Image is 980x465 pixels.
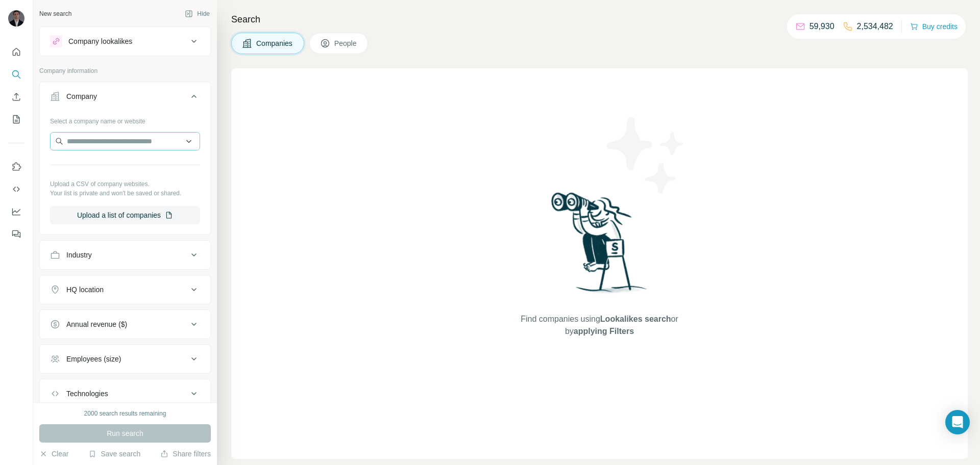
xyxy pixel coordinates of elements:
button: Use Surfe API [8,180,24,198]
span: applying Filters [574,327,634,335]
button: Use Surfe on LinkedIn [8,158,24,176]
button: Dashboard [8,202,24,221]
button: Search [8,65,24,84]
button: Hide [178,6,217,21]
button: My lists [8,110,24,128]
button: Feedback [8,225,24,243]
p: Your list is private and won't be saved or shared. [50,189,200,198]
div: Select a company name or website [50,113,200,126]
div: Technologies [66,389,108,399]
button: Employees (size) [40,347,210,371]
div: HQ location [66,285,104,295]
button: Annual revenue ($) [40,312,210,337]
span: People [334,38,358,48]
p: Company information [39,66,211,75]
button: Technologies [40,381,210,406]
div: New search [39,9,71,18]
button: Company [40,84,210,113]
button: Clear [39,449,68,459]
div: Company [66,91,97,101]
img: Surfe Illustration - Stars [600,109,692,201]
span: Companies [256,38,293,48]
button: Upload a list of companies [50,206,200,224]
button: Company lookalikes [40,29,210,54]
p: Upload a CSV of company websites. [50,179,200,189]
div: Open Intercom Messenger [945,410,970,434]
button: Quick start [8,43,24,61]
img: Surfe Illustration - Woman searching with binoculars [547,190,653,303]
span: Lookalikes search [600,315,671,323]
div: 2000 search results remaining [84,409,166,418]
button: Industry [40,243,210,267]
p: 59,930 [810,20,835,33]
h4: Search [231,12,968,27]
button: Enrich CSV [8,88,24,106]
button: Share filters [160,449,211,459]
div: Industry [66,250,92,260]
div: Employees (size) [66,354,121,364]
button: Save search [88,449,140,459]
img: Avatar [8,10,24,27]
div: Annual revenue ($) [66,319,127,329]
p: 2,534,482 [857,20,893,33]
button: HQ location [40,277,210,302]
button: Buy credits [910,19,958,34]
div: Company lookalikes [68,36,132,46]
span: Find companies using or by [518,313,681,338]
